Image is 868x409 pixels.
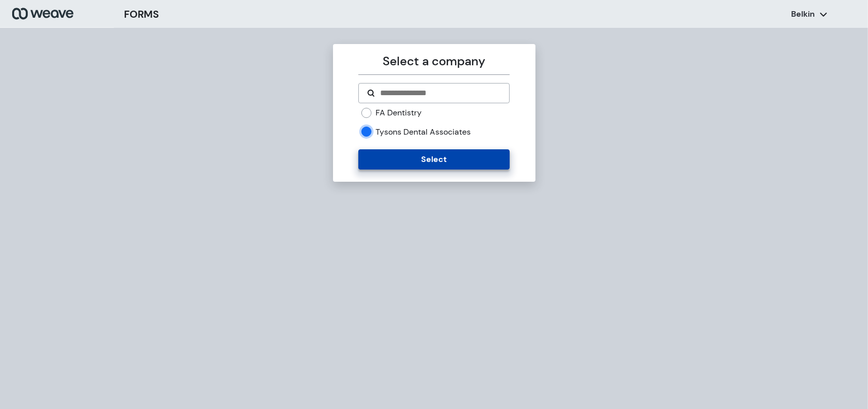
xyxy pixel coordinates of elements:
p: Select a company [358,52,510,70]
input: Search [379,87,501,99]
p: Belkin [792,9,815,20]
button: Select [358,149,510,170]
h3: FORMS [124,7,159,22]
label: Tysons Dental Associates [376,127,471,138]
label: FA Dentistry [376,107,422,118]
